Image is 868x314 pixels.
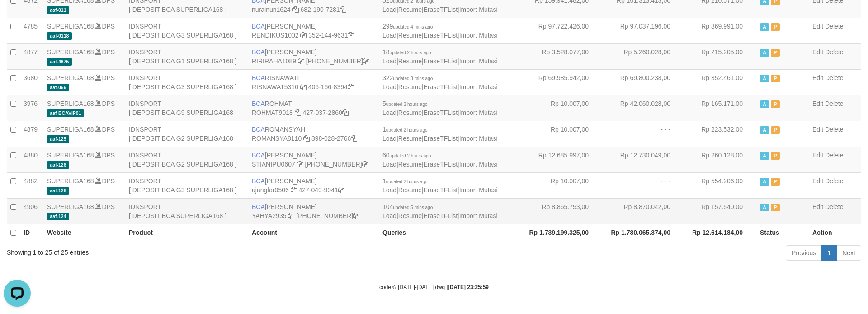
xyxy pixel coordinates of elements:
a: Import Mutasi [459,186,498,194]
span: updated 2 hours ago [390,50,431,55]
span: 299 [382,23,433,30]
a: Load [382,109,396,116]
a: Import Mutasi [459,109,498,116]
span: Active [760,49,769,57]
span: updated 4 mins ago [393,24,433,29]
td: RISNAWATI 406-166-8394 [248,69,379,95]
a: RISNAWAT5310 [252,83,298,90]
a: Copy 4061668394 to clipboard [348,83,354,90]
a: SUPERLIGA168 [47,177,94,185]
th: Website [43,224,125,241]
a: Edit [812,74,823,81]
th: Account [248,224,379,241]
a: SUPERLIGA168 [47,23,94,30]
td: Rp 10.007,00 [520,121,602,147]
span: Paused [771,75,780,82]
span: Active [760,100,769,108]
td: Rp 69.985.942,00 [520,69,602,95]
a: nurainun1624 [252,6,291,13]
span: Paused [771,126,780,134]
a: EraseTFList [424,6,458,13]
th: Queries [379,224,520,241]
td: [PERSON_NAME] [PHONE_NUMBER] [248,198,379,224]
span: aaf-BCAVIP01 [47,109,84,117]
span: Paused [771,204,780,211]
a: EraseTFList [424,109,458,116]
td: Rp 8.865.753,00 [520,198,602,224]
span: Paused [771,152,780,160]
a: Delete [825,177,843,185]
td: Rp 12.685.997,00 [520,147,602,172]
a: Copy STIANIPU0607 to clipboard [297,161,303,168]
td: IDNSPORT [ DEPOSIT BCA G1 SUPERLIGA168 ] [125,43,248,69]
a: Copy 3980282766 to clipboard [351,135,357,142]
a: Copy 4062280194 to clipboard [362,161,368,168]
a: SUPERLIGA168 [47,126,94,133]
td: 3680 [20,69,43,95]
span: | | | [382,48,498,65]
td: Rp 69.800.238,00 [602,69,684,95]
td: [PERSON_NAME] [PHONE_NUMBER] [248,43,379,69]
a: Edit [812,48,823,56]
th: ID [20,224,43,241]
th: Status [756,224,809,241]
span: aaf-066 [47,84,69,91]
span: Paused [771,23,780,31]
span: updated 3 mins ago [393,76,433,81]
a: EraseTFList [424,161,458,168]
span: Active [760,178,769,186]
td: DPS [43,121,125,147]
td: 4877 [20,43,43,69]
td: 4880 [20,147,43,172]
a: Edit [812,100,823,107]
a: Resume [398,212,422,219]
a: Previous [786,245,822,261]
td: [PERSON_NAME] 427-049-9941 [248,172,379,198]
a: Load [382,32,396,39]
span: 18 [382,48,431,56]
td: Rp 5.260.028,00 [602,43,684,69]
a: Copy YAHYA2935 to clipboard [288,212,294,219]
strong: [DATE] 23:25:59 [448,284,489,290]
a: 1 [821,245,837,261]
span: updated 2 hours ago [386,179,428,184]
div: Showing 1 to 25 of 25 entries [7,244,355,257]
td: DPS [43,43,125,69]
a: Copy 4062281611 to clipboard [363,57,369,65]
a: Copy ROMANSYA8110 to clipboard [303,135,310,142]
td: Rp 10.007,00 [520,95,602,121]
a: Import Mutasi [459,135,498,142]
td: - - - [602,121,684,147]
a: ROHMAT9018 [252,109,293,116]
td: Rp 12.730.049,00 [602,147,684,172]
span: BCA [252,74,265,81]
a: Copy 3521449631 to clipboard [348,32,354,39]
a: Delete [825,203,843,210]
span: aaf-0118 [47,32,72,40]
span: Active [760,152,769,160]
span: aaf-128 [47,187,69,195]
a: Copy ujangfar0506 to clipboard [291,186,297,194]
a: Copy RENDIKUS1002 to clipboard [300,32,307,39]
td: Rp 223.532,00 [684,121,756,147]
a: STIANIPU0607 [252,161,295,168]
td: ROHMAT 427-037-2860 [248,95,379,121]
a: Load [382,57,396,65]
a: Load [382,161,396,168]
a: Resume [398,32,422,39]
td: IDNSPORT [ DEPOSIT BCA G2 SUPERLIGA168 ] [125,121,248,147]
a: SUPERLIGA168 [47,48,94,56]
a: Load [382,212,396,219]
span: 5 [382,100,428,107]
span: aaf-125 [47,135,69,143]
a: SUPERLIGA168 [47,203,94,210]
a: Next [836,245,861,261]
td: Rp 10.007,00 [520,172,602,198]
a: Resume [398,6,422,13]
a: Copy nurainun1624 to clipboard [292,6,299,13]
a: Delete [825,23,843,30]
span: aaf-4875 [47,58,72,66]
a: EraseTFList [424,32,458,39]
a: Resume [398,109,422,116]
td: Rp 352.461,00 [684,69,756,95]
